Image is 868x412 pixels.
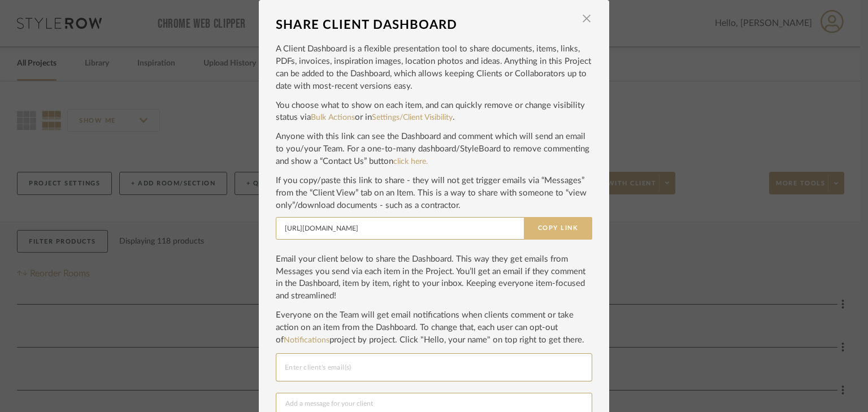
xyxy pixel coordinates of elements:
p: Everyone on the Team will get email notifications when clients comment or take action on an item ... [276,309,592,346]
p: A Client Dashboard is a flexible presentation tool to share documents, items, links, PDFs, invoic... [276,43,592,93]
dialog-header: SHARE CLIENT DASHBOARD [276,12,592,37]
p: Email your client below to share the Dashboard. This way they get emails from Messages you send v... [276,253,592,303]
div: SHARE CLIENT DASHBOARD [276,12,575,37]
a: click here. [393,158,428,166]
p: If you copy/paste this link to share - they will not get trigger emails via “Messages” from the “... [276,175,592,212]
button: Close [575,12,598,25]
button: Copy Link [524,217,592,240]
a: Bulk Actions [311,114,355,122]
a: Settings/Client Visibility [372,114,453,122]
mat-chip-grid: Email selection [285,360,583,375]
input: Enter client's email(s) [285,361,583,374]
p: Anyone with this link can see the Dashboard and comment which will send an email to you/your Team... [276,131,592,168]
a: Notifications [284,336,329,344]
p: You choose what to show on each item, and can quickly remove or change visibility status via or in . [276,99,592,124]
